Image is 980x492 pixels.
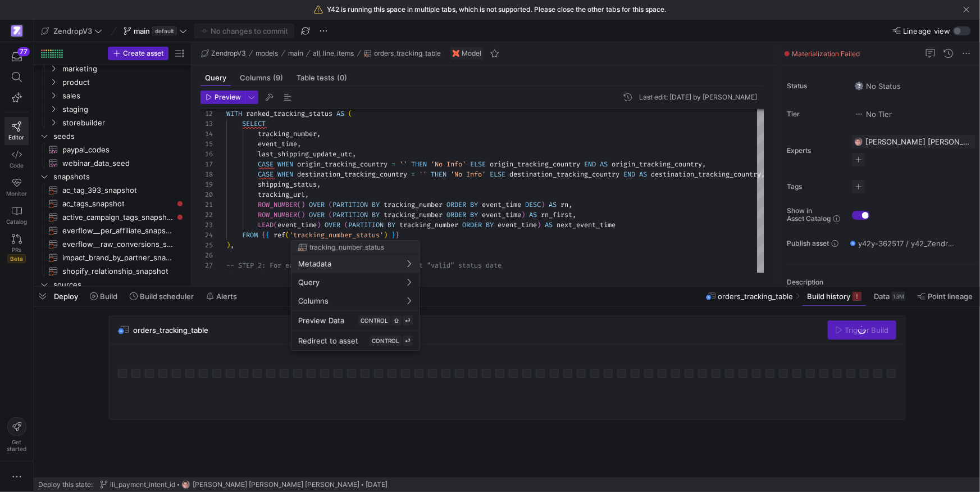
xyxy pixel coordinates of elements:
span: CONTROL [372,337,399,344]
span: Preview Data [298,316,344,325]
span: ⇧ [394,317,399,324]
span: tracking_number_status [309,243,384,251]
span: ⏎ [405,317,411,324]
span: Query [298,278,320,287]
span: CONTROL [361,317,388,324]
span: Columns [298,296,329,305]
span: Metadata [298,259,331,268]
span: Redirect to asset [298,336,358,345]
span: ⏎ [405,337,411,344]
